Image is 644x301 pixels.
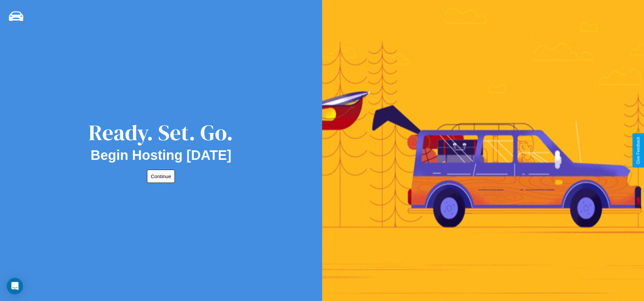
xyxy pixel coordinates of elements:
div: Open Intercom Messenger [7,278,23,294]
h2: Begin Hosting [DATE] [91,148,232,163]
div: Ready. Set. Go. [89,117,233,148]
div: Give Feedback [636,137,641,164]
button: Continue [147,170,175,183]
